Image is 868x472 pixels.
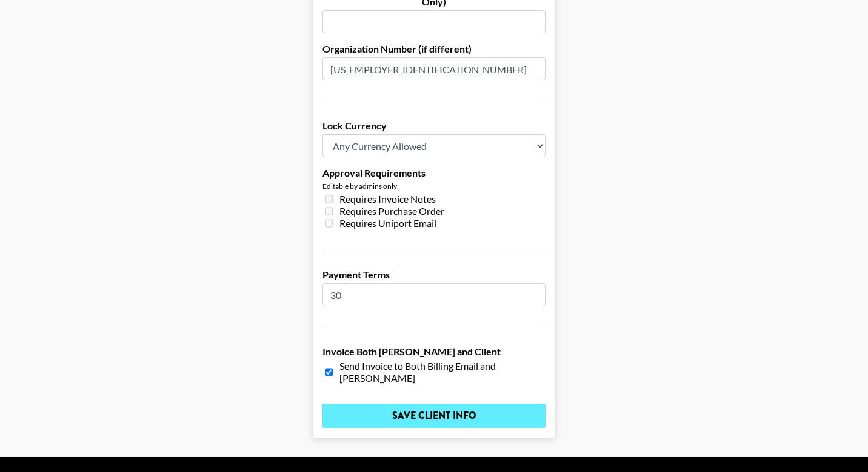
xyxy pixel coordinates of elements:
[339,205,444,217] span: Requires Purchase Order
[322,346,546,358] label: Invoice Both [PERSON_NAME] and Client
[322,43,546,55] label: Organization Number (if different)
[322,167,546,179] label: Approval Requirements
[322,404,546,428] input: Save Client Info
[339,360,546,384] span: Send Invoice to Both Billing Email and [PERSON_NAME]
[322,269,546,281] label: Payment Terms
[322,182,546,191] div: Editable by admins only
[322,120,546,132] label: Lock Currency
[339,193,436,205] span: Requires Invoice Notes
[339,217,436,229] span: Requires Uniport Email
